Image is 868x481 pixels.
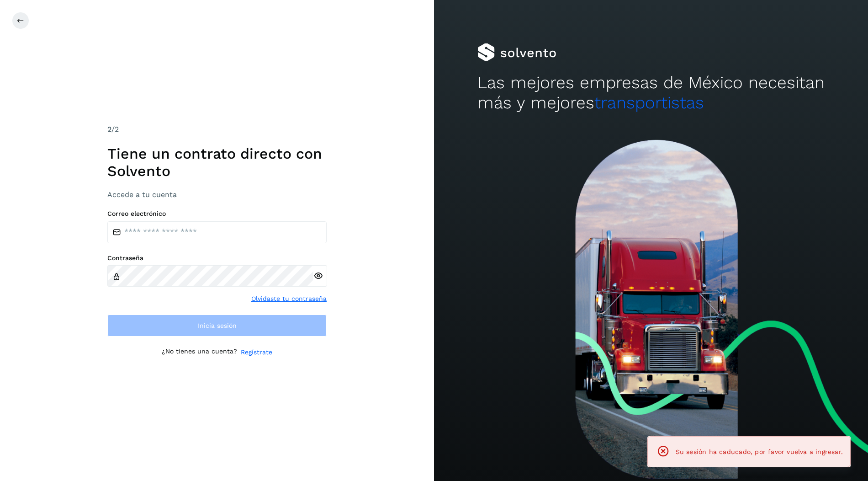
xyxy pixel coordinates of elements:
p: ¿No tienes una cuenta? [162,347,237,357]
span: transportistas [594,93,704,112]
label: Correo electrónico [107,210,327,218]
span: Su sesión ha caducado, por favor vuelva a ingresar. [676,448,843,455]
h2: Las mejores empresas de México necesitan más y mejores [477,73,825,113]
label: Contraseña [107,254,327,262]
button: Inicia sesión [107,315,327,337]
h3: Accede a tu cuenta [107,190,327,199]
span: Inicia sesión [198,322,237,329]
span: 2 [107,125,111,134]
a: Olvidaste tu contraseña [251,294,327,304]
h1: Tiene un contrato directo con Solvento [107,145,327,180]
div: /2 [107,124,327,135]
a: Regístrate [241,347,272,357]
